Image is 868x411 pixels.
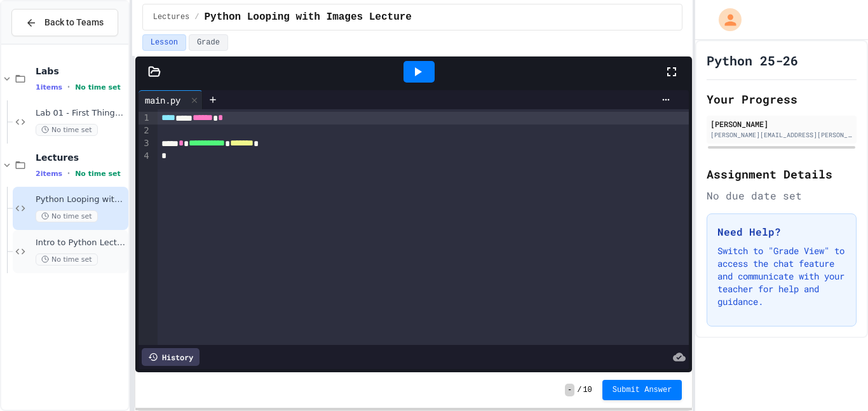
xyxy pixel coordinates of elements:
h1: Python 25-26 [707,51,798,69]
span: Lectures [36,152,126,163]
button: Submit Answer [602,380,682,400]
div: My Account [705,5,745,34]
span: 1 items [36,83,62,91]
button: Lesson [142,34,186,51]
h3: Need Help? [717,224,846,239]
span: Intro to Python Lecture [36,238,126,248]
span: Back to Teams [44,16,104,29]
div: main.py [139,93,187,107]
span: No time set [36,210,98,222]
span: - [565,384,574,396]
span: Lab 01 - First Things First [36,108,126,119]
div: [PERSON_NAME][EMAIL_ADDRESS][PERSON_NAME][DOMAIN_NAME] [710,130,853,140]
div: History [142,348,200,366]
span: No time set [75,83,121,91]
span: Python Looping with Images Lecture [205,10,412,25]
span: • [67,82,70,92]
span: Labs [36,65,126,77]
h2: Assignment Details [707,165,857,183]
div: No due date set [707,188,857,203]
div: 3 [139,137,151,150]
span: Submit Answer [613,385,672,395]
span: No time set [36,124,98,136]
span: 2 items [36,170,62,178]
span: No time set [75,170,121,178]
div: 2 [139,125,151,137]
span: Python Looping with Images Lecture [36,194,126,205]
span: • [67,168,70,179]
div: 1 [139,112,151,125]
div: 4 [139,150,151,163]
p: Switch to "Grade View" to access the chat feature and communicate with your teacher for help and ... [717,245,846,308]
div: [PERSON_NAME] [710,118,853,130]
span: 10 [583,385,592,395]
span: / [194,12,199,22]
span: / [577,385,581,395]
div: main.py [139,90,203,109]
span: Lectures [153,12,190,22]
span: No time set [36,253,98,266]
h2: Your Progress [707,90,857,108]
button: Back to Teams [11,9,118,36]
button: Grade [189,34,228,51]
